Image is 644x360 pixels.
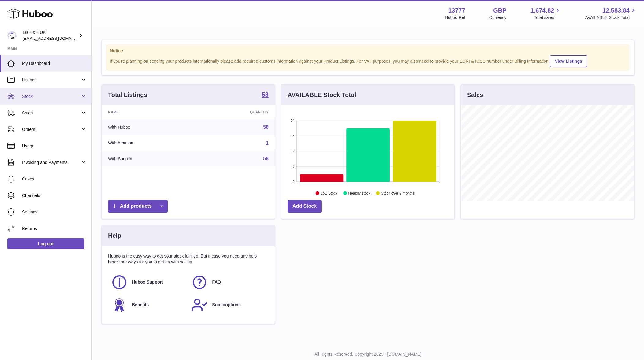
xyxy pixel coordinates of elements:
[102,151,196,167] td: With Shopify
[22,77,80,83] span: Listings
[191,274,265,291] a: FAQ
[262,91,269,98] strong: 58
[348,191,370,195] text: Healthy stock
[445,15,465,20] div: Huboo Ref
[22,61,87,66] span: My Dashboard
[262,91,269,99] a: 58
[22,143,87,149] span: Usage
[292,180,294,184] text: 0
[22,127,80,132] span: Orders
[22,226,87,232] span: Returns
[22,94,80,99] span: Stock
[550,55,587,67] a: View Listings
[22,160,80,165] span: Invoicing and Payments
[489,15,507,20] div: Currency
[467,91,483,99] h3: Sales
[108,91,147,99] h3: Total Listings
[291,149,294,153] text: 12
[291,134,294,138] text: 18
[111,297,185,313] a: Benefits
[110,48,626,54] strong: Notice
[381,191,415,195] text: Stock over 2 months
[530,6,554,15] span: 1,674.82
[288,91,356,99] h3: AVAILABLE Stock Total
[132,302,149,308] span: Benefits
[292,165,294,168] text: 6
[288,200,322,213] a: Add Stock
[585,6,637,20] a: 12,583.84 AVAILABLE Stock Total
[23,30,78,41] div: LG H&H UK
[22,110,80,116] span: Sales
[191,297,265,313] a: Subscriptions
[212,302,240,308] span: Subscriptions
[534,15,561,20] span: Total sales
[602,6,630,15] span: 12,583.84
[110,54,626,67] div: If you're planning on sending your products internationally please add required customs informati...
[108,200,168,213] a: Add products
[108,232,121,240] h3: Help
[530,6,561,20] a: 1,674.82 Total sales
[132,279,163,285] span: Huboo Support
[263,124,269,130] a: 58
[102,135,196,151] td: With Amazon
[196,105,275,119] th: Quantity
[97,351,639,357] p: All Rights Reserved. Copyright 2025 - [DOMAIN_NAME]
[23,36,90,41] span: [EMAIL_ADDRESS][DOMAIN_NAME]
[448,6,465,15] strong: 13777
[7,31,17,40] img: veechen@lghnh.co.uk
[291,119,294,122] text: 24
[321,191,338,195] text: Low Stock
[102,105,196,119] th: Name
[22,193,87,199] span: Channels
[102,119,196,135] td: With Huboo
[212,279,221,285] span: FAQ
[111,274,185,291] a: Huboo Support
[266,140,269,146] a: 1
[108,253,269,265] p: Huboo is the easy way to get your stock fulfilled. But incase you need any help here's our ways f...
[7,238,84,249] a: Log out
[22,176,87,182] span: Cases
[585,15,637,20] span: AVAILABLE Stock Total
[22,209,87,215] span: Settings
[493,6,506,15] strong: GBP
[263,156,269,161] a: 58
